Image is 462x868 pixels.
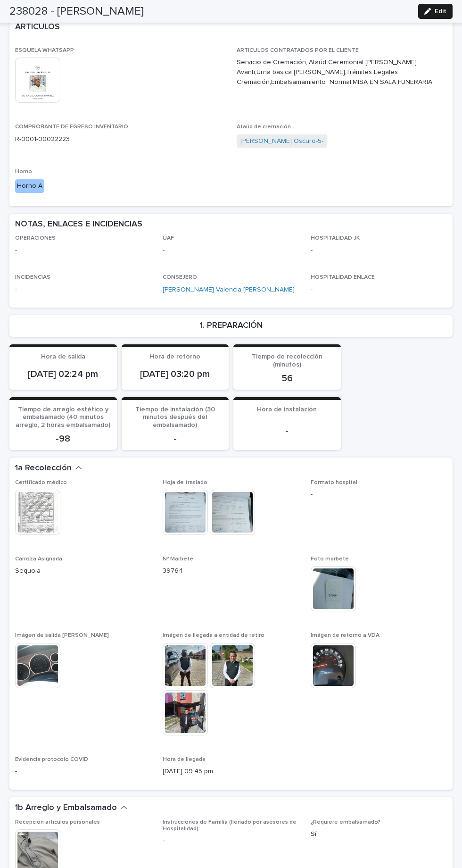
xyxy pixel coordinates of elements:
span: HOSPITALIDAD JK [311,235,360,241]
p: [DATE] 02:24 pm [15,368,111,380]
p: R-0001-00022223 [15,134,225,144]
p: - [311,246,447,256]
p: - [15,767,151,776]
span: Tiempo de arreglo estético y embalsamado (40 minutos arreglo, 2 horas embalsamado) [16,406,110,429]
p: - [311,490,447,500]
p: - [127,433,223,444]
span: UAF [163,235,174,241]
p: - [15,285,151,295]
h2: 1. PREPARACIÓN [200,321,263,331]
p: 39764 [163,566,299,576]
span: Edit [435,8,446,15]
span: OPERACIONES [15,235,56,241]
span: Hoja de traslado [163,480,207,485]
span: ¿Requiere embalsamado? [311,819,380,825]
span: ESQUELA WHATSAPP [15,48,74,53]
button: Edit [418,4,453,19]
span: Tiempo de recolección (minutos) [252,353,322,368]
p: [DATE] 03:20 pm [127,368,223,380]
span: Imágen de llegada a entidad de retiro [163,633,264,638]
p: - [311,285,447,295]
span: Instrucciones de Familia (llenado por asesores de Hospitalidad): [163,819,297,832]
span: CONSEJERO [163,275,197,280]
span: Certificado médico [15,480,67,485]
span: Tiempo de instalación (30 minutos después del embalsamado) [135,406,215,429]
h2: NOTAS, ENLACES E INCIDENCIAS [15,219,142,230]
h2: 238028 - [PERSON_NAME] [9,5,144,18]
p: - [163,836,299,846]
span: Imágen de retorno a VDA [311,633,379,638]
span: Ataúd de cremación [237,124,291,130]
span: Horno [15,169,32,175]
span: Hora de retorno [149,353,200,360]
p: 56 [239,373,335,384]
span: Recepción artículos personales [15,819,100,825]
span: HOSPITALIDAD ENLACE [311,275,375,280]
div: Horno A [15,179,44,193]
h2: 1b Arreglo y Embalsamado [15,803,117,813]
p: Sí [311,829,447,839]
h2: 1a Recolección [15,463,72,474]
a: [PERSON_NAME] Oscuro-5- [240,136,323,146]
a: [PERSON_NAME] Valencia [PERSON_NAME] [163,285,295,295]
h2: ARTÍCULOS [15,22,60,33]
p: - [15,246,151,256]
span: Formato hospital [311,480,357,485]
span: Hora de llegada [163,757,206,762]
p: - [239,425,335,436]
p: [DATE] 09:45 pm [163,767,299,776]
span: Hora de instalación [257,406,317,413]
span: Hora de salida [41,353,85,360]
span: Foto marbete [311,556,349,562]
span: Evidencia protocolo COVID [15,757,88,762]
span: Carroza Asignada [15,556,62,562]
span: Nº Marbete [163,556,193,562]
span: ARTICULOS CONTRATADOS POR EL CLIENTE [237,48,359,53]
span: INCIDENCIAS [15,275,50,280]
button: 1a Recolección [15,463,82,474]
p: - [163,246,299,256]
p: -98 [15,433,111,444]
span: Imágen de salida [PERSON_NAME] [15,633,109,638]
p: Sequoia [15,566,151,576]
button: 1b Arreglo y Embalsamado [15,803,127,813]
p: Servicio de Cremación,,Ataúd Ceremonial [PERSON_NAME] Avanti,Urna basica [PERSON_NAME],Trámites L... [237,58,447,87]
span: COMPROBANTE DE EGRESO INVENTARIO [15,124,128,130]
